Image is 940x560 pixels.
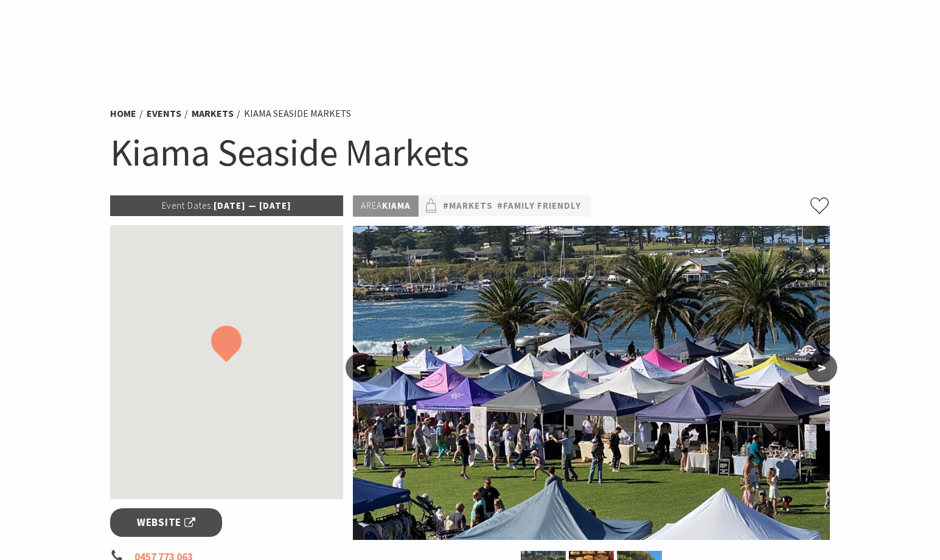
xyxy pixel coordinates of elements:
[616,55,643,70] span: Plan
[137,514,195,531] span: Website
[497,198,581,214] a: #Family Friendly
[543,55,591,70] span: See & Do
[353,195,419,217] p: Kiama
[335,55,366,70] span: Home
[353,226,830,540] img: Kiama Seaside Market
[110,195,344,216] p: [DATE] — [DATE]
[110,128,830,177] h1: Kiama Seaside Markets
[751,55,809,70] span: Book now
[667,55,726,70] span: What’s On
[492,55,519,70] span: Stay
[162,200,214,211] span: Event Dates:
[361,200,382,211] span: Area
[390,55,468,70] span: Destinations
[346,353,376,382] button: <
[443,198,493,214] a: #Markets
[807,353,837,382] button: >
[110,508,223,537] a: Website
[322,54,821,74] nav: Main Menu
